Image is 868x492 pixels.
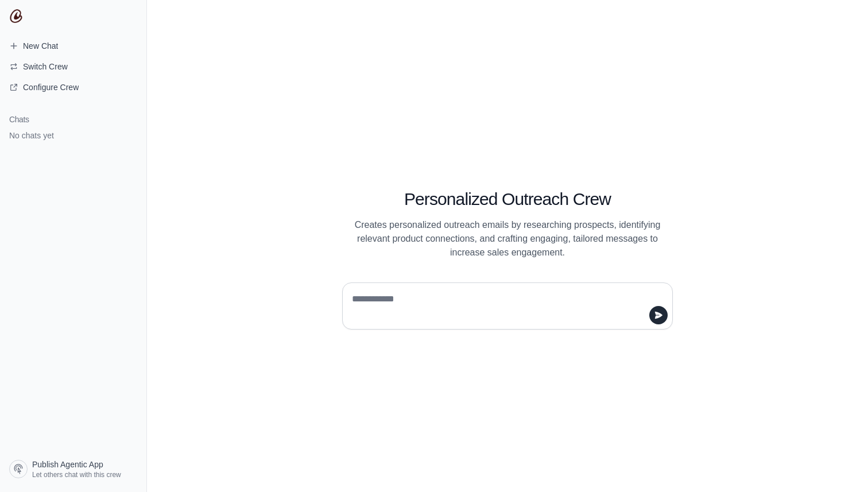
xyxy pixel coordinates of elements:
a: Publish Agentic App Let others chat with this crew [5,455,142,483]
a: Configure Crew [5,78,142,96]
a: New Chat [5,37,142,55]
h1: Personalized Outreach Crew [342,189,673,210]
span: Configure Crew [23,82,79,93]
span: Let others chat with this crew [32,470,121,479]
button: Switch Crew [5,57,142,76]
span: New Chat [23,40,58,52]
img: CrewAI Logo [9,9,23,23]
p: Creates personalized outreach emails by researching prospects, identifying relevant product conne... [342,218,673,259]
span: Switch Crew [23,61,68,72]
span: Publish Agentic App [32,459,103,470]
